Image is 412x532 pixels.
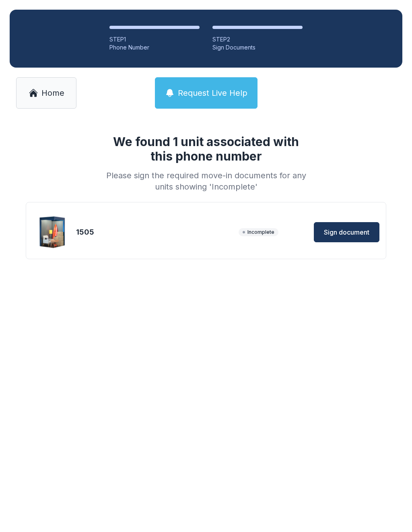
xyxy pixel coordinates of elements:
[103,170,309,192] div: Please sign the required move-in documents for any units showing 'Incomplete'
[324,227,369,237] span: Sign document
[239,228,278,236] span: Incomplete
[103,134,309,163] h1: We found 1 unit associated with this phone number
[76,227,235,238] div: 1505
[178,87,247,99] span: Request Live Help
[109,35,200,43] div: STEP 1
[109,43,200,52] div: Phone Number
[212,43,303,52] div: Sign Documents
[41,87,64,99] span: Home
[212,35,303,43] div: STEP 2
